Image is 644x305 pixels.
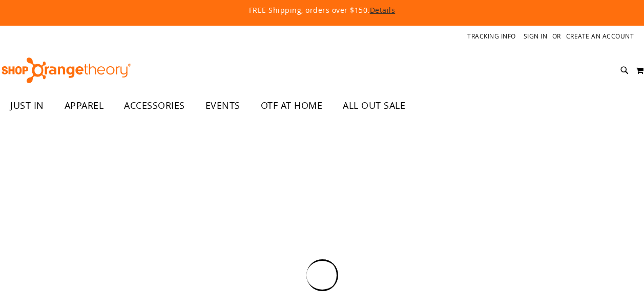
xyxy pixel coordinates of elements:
a: ALL OUT SALE [333,94,416,118]
span: ACCESSORIES [124,94,185,117]
span: EVENTS [205,94,240,117]
a: Sign In [524,32,548,41]
a: OTF AT HOME [251,94,333,118]
span: APPAREL [65,94,104,117]
p: FREE Shipping, orders over $150. [37,5,607,15]
span: ALL OUT SALE [343,94,405,117]
a: Create an Account [566,32,634,41]
span: OTF AT HOME [261,94,323,117]
a: ACCESSORIES [114,94,195,118]
a: Details [370,5,396,15]
a: EVENTS [195,94,251,118]
a: Tracking Info [467,32,516,41]
a: APPAREL [54,94,114,118]
span: JUST IN [10,94,44,117]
